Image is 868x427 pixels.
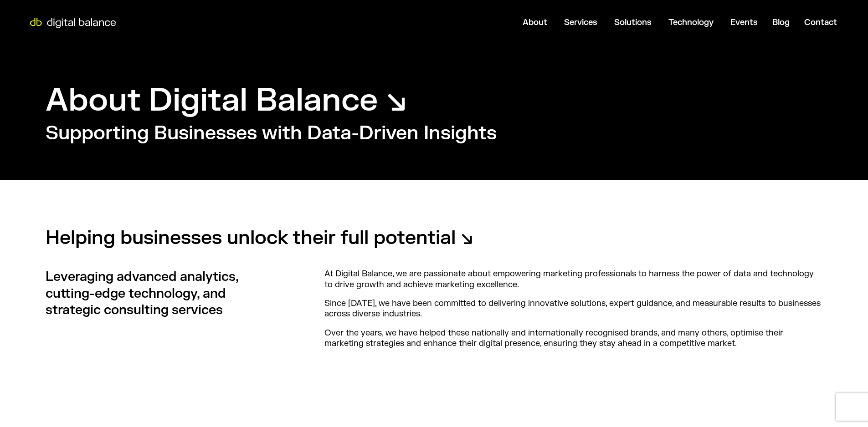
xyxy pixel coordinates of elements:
a: Events [730,17,758,28]
h3: Leveraging advanced analytics, cutting-edge technology, and strategic consulting services [46,269,279,318]
div: Menu Toggle [124,14,844,31]
a: Blog [772,17,790,28]
p: Since [DATE], we have been committed to delivering innovative solutions, expert guidance, and mea... [324,298,823,320]
a: Technology [668,17,714,28]
a: Services [564,17,597,28]
nav: Menu [124,14,844,31]
h1: About Digital Balance ↘︎ [46,80,407,121]
p: Over the years, we have helped these nationally and internationally recognised brands, and many o... [324,328,823,349]
a: Solutions [614,17,652,28]
h2: Supporting Businesses with Data-Driven Insights [46,121,497,146]
a: About [523,17,547,28]
p: At Digital Balance, we are passionate about empowering marketing professionals to harness the pow... [324,269,823,290]
a: Contact [804,17,837,28]
img: Digital Balance logo [23,18,123,28]
h2: Helping businesses unlock their full potential ↘︎ [46,226,731,251]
